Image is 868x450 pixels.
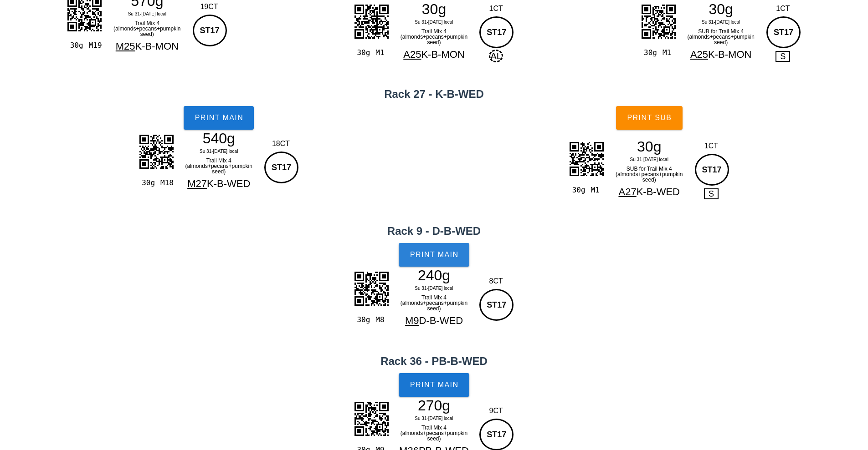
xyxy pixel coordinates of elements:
div: 18CT [262,138,300,149]
span: Print Sub [627,114,672,122]
span: Su 31-[DATE] local [128,11,166,16]
span: S [704,188,719,199]
button: Print Main [184,106,254,130]
div: ST17 [695,154,729,186]
button: Print Main [399,373,469,397]
div: ST17 [766,16,801,48]
span: D-B-WED [419,315,463,326]
span: A27 [619,186,637,197]
div: 30g [681,2,760,16]
span: Print Main [410,251,459,259]
div: ST17 [264,152,298,183]
div: ST17 [479,289,514,321]
span: S [776,51,790,62]
div: 1CT [693,141,730,152]
div: Trail Mix 4 (almonds+pecans+pumpkin seed) [108,19,187,39]
div: SUB for Trail Mix 4 (almonds+pecans+pumpkin seed) [610,164,689,184]
div: 1CT [764,3,802,14]
h2: Rack 36 - PB-B-WED [5,353,863,369]
div: ST17 [479,16,514,48]
div: Trail Mix 4 (almonds+pecans+pumpkin seed) [395,293,474,313]
div: 30g [640,47,659,59]
span: K-B-MON [708,49,751,60]
div: Trail Mix 4 (almonds+pecans+pumpkin seed) [395,27,474,47]
span: A25 [403,49,421,60]
div: M19 [85,40,104,51]
div: 240g [395,268,474,282]
img: tqFTPq8p3ksAAAAASUVORK5CYII= [134,129,179,174]
img: +J8miVmZrDyEZH5s5BKYqZO6ofIogEEIIShttQshGsMlRIYSgtNEmhGwEmxwVQghKG21CyEawyVEhhKC00SaEbASbHBVCCEob... [349,396,394,441]
span: Su 31-[DATE] local [415,20,453,25]
div: 30g [138,177,157,189]
div: 30g [610,140,689,153]
div: ST17 [193,15,227,46]
div: M1 [587,184,606,196]
span: Su 31-[DATE] local [702,20,740,25]
div: SUB for Trail Mix 4 (almonds+pecans+pumpkin seed) [681,27,760,47]
div: 30g [568,184,587,196]
div: 30g [66,40,85,51]
div: 30g [353,314,372,326]
div: Trail Mix 4 (almonds+pecans+pumpkin seed) [395,423,474,443]
span: Su 31-[DATE] local [415,416,453,421]
div: M18 [157,177,175,189]
h2: Rack 27 - K-B-WED [5,86,863,102]
span: Su 31-[DATE] local [200,149,238,154]
div: 540g [179,131,258,145]
img: xsIhhLw1qVbZHa92oW+lkBBidEdq5hHlhJA3IcSpFbKlgD+pdua0j7CsEPKf5hAyM5BOz5oT3kkhBDDyRuSsQ8BW5x9Su1TrK... [349,266,394,311]
span: M9 [405,315,419,326]
div: M1 [372,47,390,59]
div: 8CT [477,276,515,287]
span: K-B-WED [207,178,250,189]
span: A25 [690,49,708,60]
div: 30g [353,47,372,59]
span: K-B-MON [135,40,179,52]
div: 19CT [190,1,228,12]
div: 1CT [477,3,515,14]
span: M25 [116,40,135,52]
div: Trail Mix 4 (almonds+pecans+pumpkin seed) [179,156,258,176]
img: MYlrRBVFWS5U0sBITbjU1UjiSesAtkpy4Q8yXLx9zylm7oJGUBIFQn2U9RDDGQfAltNvS8cezYhw3LAhJiQYQgMC8cKMSHDEB... [564,136,609,182]
h2: Rack 9 - D-B-WED [5,223,863,239]
button: Print Main [399,243,469,267]
span: M27 [187,178,207,189]
span: AL [489,50,503,62]
span: Print Main [410,381,459,389]
div: 270g [395,399,474,412]
button: Print Sub [616,106,683,130]
span: K-B-WED [637,186,680,197]
span: Su 31-[DATE] local [415,286,453,291]
span: Print Main [194,114,243,122]
div: M8 [372,314,390,326]
div: M1 [659,47,678,59]
span: Su 31-[DATE] local [630,157,668,162]
span: K-B-MON [421,49,464,60]
div: 9CT [477,405,515,416]
div: 30g [395,2,474,16]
